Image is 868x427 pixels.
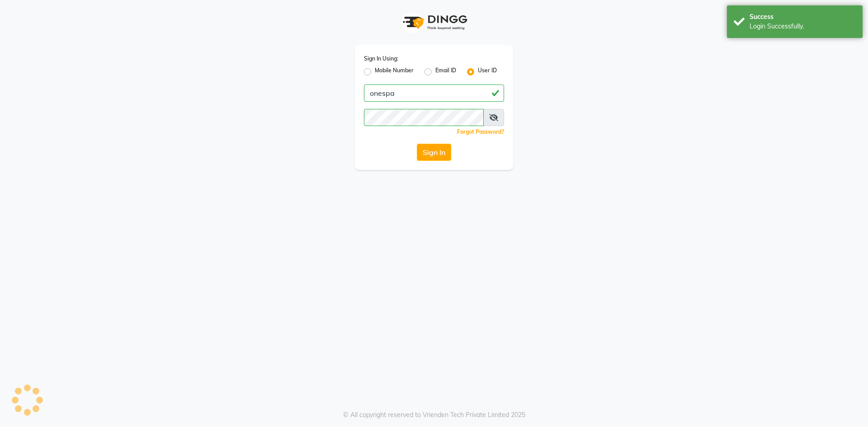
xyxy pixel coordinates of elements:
div: Success [750,12,856,22]
div: Login Successfully. [750,22,856,31]
button: Sign In [417,144,451,161]
img: logo1.svg [398,9,470,36]
label: Email ID [435,66,456,77]
label: User ID [478,66,497,77]
input: Username [364,84,504,102]
label: Sign In Using: [364,55,398,63]
label: Mobile Number [375,66,414,77]
a: Forgot Password? [457,128,504,135]
input: Username [364,109,484,126]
